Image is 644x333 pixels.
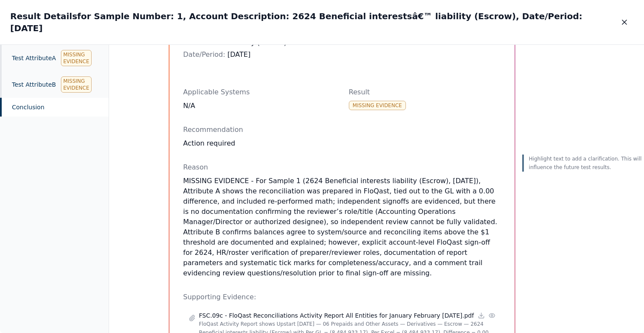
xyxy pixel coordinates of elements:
[183,50,225,58] span: Date/Period :
[183,101,335,111] div: N/A
[349,101,406,110] div: Missing Evidence
[183,138,501,149] div: Action required
[183,162,501,172] p: Reason
[349,87,501,97] p: Result
[183,292,501,302] p: Supporting Evidence:
[10,10,615,34] h2: Result Details for Sample Number: 1, Account Description: 2624 Beneficial interestsâ€™ liability ...
[199,311,474,320] p: FSC.09c - FloQast Reconciliations Activity Report All Entities for January February [DATE].pdf
[183,125,501,135] p: Recommendation
[183,176,501,278] p: MISSING EVIDENCE - For Sample 1 (2624 Beneficial interests liability (Escrow), [DATE]), Attribute...
[61,76,91,93] div: Missing Evidence
[183,87,335,97] p: Applicable Systems
[477,312,485,319] a: Download file
[183,50,335,60] div: [DATE]
[61,50,91,66] div: Missing Evidence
